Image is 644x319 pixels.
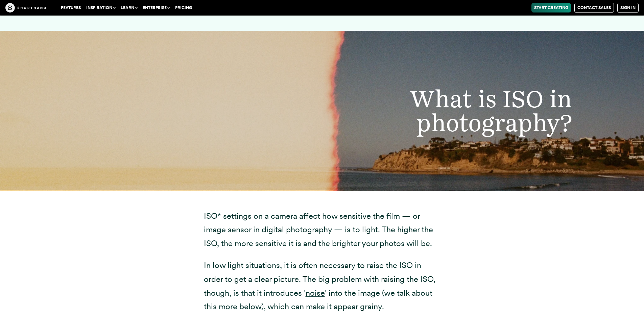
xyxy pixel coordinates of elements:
[204,209,440,250] p: ISO* settings on a camera affect how sensitive the film — or image sensor in digital photography ...
[118,3,140,12] button: Learn
[204,259,440,314] p: In low light situations, it is often necessary to raise the ISO in order to get a clear picture. ...
[278,87,586,135] h2: What is ISO in photography?
[84,3,118,12] button: Inspiration
[172,3,195,12] a: Pricing
[574,3,614,13] a: Contact Sales
[5,3,46,12] img: The Craft
[140,3,172,12] button: Enterprise
[617,3,639,13] a: Sign in
[58,3,84,12] a: Features
[306,288,325,298] a: noise
[531,3,571,12] a: Start Creating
